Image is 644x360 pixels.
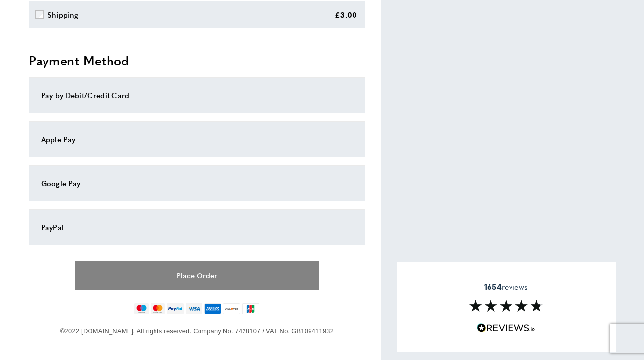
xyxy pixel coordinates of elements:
[151,303,165,314] img: mastercard
[167,303,184,314] img: paypal
[75,261,319,290] button: Place Order
[204,303,222,314] img: american-express
[477,323,535,333] img: Reviews.io 5 stars
[484,282,528,292] span: reviews
[41,89,353,101] div: Pay by Debit/Credit Card
[223,303,240,314] img: discover
[242,303,259,314] img: jcb
[469,300,543,312] img: Reviews section
[484,281,502,292] strong: 1654
[29,52,365,69] h2: Payment Method
[41,177,353,189] div: Google Pay
[335,9,357,21] div: £3.00
[60,327,333,335] span: ©2022 [DOMAIN_NAME]. All rights reserved. Company No. 7428107 / VAT No. GB109411932
[41,221,353,233] div: PayPal
[47,9,78,21] div: Shipping
[186,303,202,314] img: visa
[134,303,149,314] img: maestro
[41,133,353,145] div: Apple Pay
